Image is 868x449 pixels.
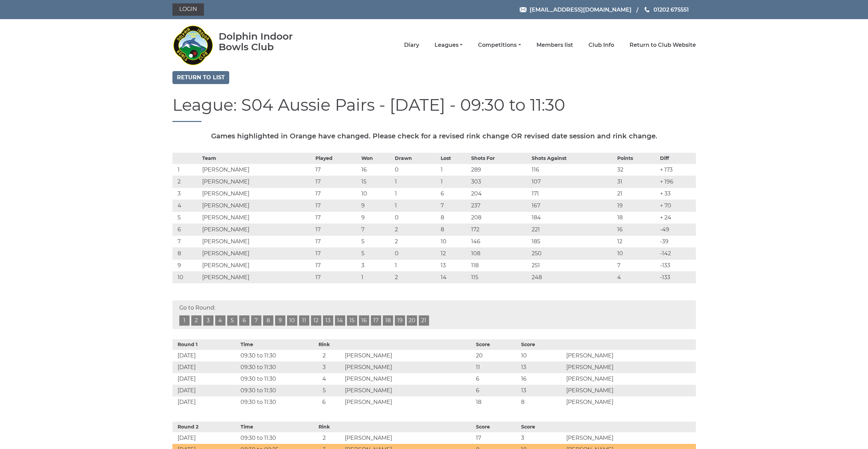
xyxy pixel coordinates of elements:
a: Phone us 01202 675551 [644,5,689,14]
td: [DATE] [172,385,239,396]
td: [PERSON_NAME] [200,176,314,188]
td: 1 [439,164,469,176]
td: 250 [530,247,616,259]
td: 3 [305,362,343,373]
td: 185 [530,235,616,247]
a: 18 [383,315,393,326]
td: 2 [172,176,201,188]
td: 09:30 to 11:30 [239,432,305,444]
a: 15 [347,315,357,326]
td: 13 [439,259,469,271]
td: 17 [314,235,360,247]
td: 10 [172,271,201,283]
td: 10 [439,235,469,247]
td: [PERSON_NAME] [565,350,696,362]
td: 10 [519,350,565,362]
td: 107 [530,176,616,188]
td: 09:30 to 11:30 [239,396,305,408]
a: 10 [287,315,297,326]
td: 0 [393,164,439,176]
td: 171 [530,188,616,200]
td: 21 [616,188,658,200]
td: 251 [530,259,616,271]
th: Played [314,153,360,164]
th: Team [200,153,314,164]
td: + 70 [658,200,696,212]
td: 13 [519,362,565,373]
a: Email [EMAIL_ADDRESS][DOMAIN_NAME] [520,5,632,14]
td: 16 [616,223,658,235]
a: 20 [407,315,417,326]
td: 12 [439,247,469,259]
td: 7 [172,235,201,247]
th: Shots Against [530,153,616,164]
a: Leagues [435,41,463,49]
td: [PERSON_NAME] [200,271,314,283]
td: 6 [305,396,343,408]
td: 16 [360,164,393,176]
a: 14 [335,315,345,326]
td: 172 [469,223,530,235]
td: + 173 [658,164,696,176]
td: 17 [314,271,360,283]
td: [PERSON_NAME] [200,164,314,176]
h5: Games highlighted in Orange have changed. Please check for a revised rink change OR revised date ... [172,132,696,140]
td: 31 [616,176,658,188]
td: 5 [172,212,201,223]
div: Go to Round: [172,300,696,329]
td: [PERSON_NAME] [343,385,474,396]
td: 12 [616,235,658,247]
td: 10 [360,188,393,200]
td: 17 [474,432,519,444]
td: 17 [314,188,360,200]
img: Phone us [645,7,649,12]
td: 3 [172,188,201,200]
a: Competitions [478,41,521,49]
a: 21 [419,315,429,326]
td: 208 [469,212,530,223]
td: 3 [519,432,565,444]
a: 7 [251,315,261,326]
td: 17 [314,223,360,235]
td: [PERSON_NAME] [343,432,474,444]
td: 146 [469,235,530,247]
a: 16 [359,315,369,326]
td: 20 [474,350,519,362]
td: -133 [658,259,696,271]
td: -39 [658,235,696,247]
td: [PERSON_NAME] [343,396,474,408]
a: 13 [323,315,333,326]
th: Rink [305,422,343,432]
td: 184 [530,212,616,223]
td: [DATE] [172,432,239,444]
td: 221 [530,223,616,235]
td: 17 [314,259,360,271]
td: -142 [658,247,696,259]
th: Drawn [393,153,439,164]
td: 116 [530,164,616,176]
th: Diff [658,153,696,164]
td: [PERSON_NAME] [565,362,696,373]
th: Score [474,339,519,350]
td: 4 [616,271,658,283]
td: 1 [172,164,201,176]
th: Round 1 [172,339,239,350]
td: 09:30 to 11:30 [239,350,305,362]
th: Rink [305,339,343,350]
a: 17 [371,315,381,326]
td: [PERSON_NAME] [200,188,314,200]
a: Club Info [588,41,614,49]
td: 4 [305,373,343,385]
td: [PERSON_NAME] [343,350,474,362]
td: 1 [393,200,439,212]
th: Time [239,422,305,432]
td: 6 [474,373,519,385]
td: [PERSON_NAME] [200,259,314,271]
td: [DATE] [172,350,239,362]
td: 16 [519,373,565,385]
td: 17 [314,176,360,188]
td: [DATE] [172,362,239,373]
td: 289 [469,164,530,176]
td: 0 [393,247,439,259]
td: 5 [360,235,393,247]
